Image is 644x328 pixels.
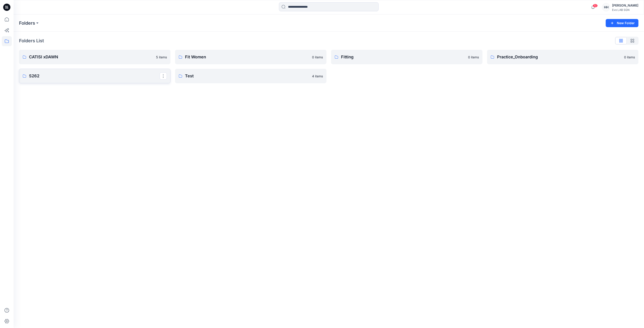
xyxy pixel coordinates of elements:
p: 5 items [156,55,167,59]
p: Fit Women [185,54,309,60]
p: Practice_Onboarding [497,54,621,60]
a: CATISI xDAWN5 items [19,50,171,64]
a: S262 [19,69,171,83]
p: CATISI xDAWN [29,54,153,60]
div: HH [602,3,610,11]
a: Fitting0 items [331,50,483,64]
button: New Folder [606,19,639,27]
p: S262 [29,73,160,79]
div: [PERSON_NAME] [612,3,638,8]
p: Test [185,73,309,79]
a: Test4 items [175,69,327,83]
p: 0 items [312,55,323,59]
div: Evo LAB SGN [612,8,638,12]
a: Folders [19,20,35,26]
p: 0 items [468,55,479,59]
p: Fitting [341,54,465,60]
a: Fit Women0 items [175,50,327,64]
p: Folders List [19,37,44,44]
p: 4 items [312,74,323,78]
a: Practice_Onboarding0 items [487,50,639,64]
span: 13 [593,4,598,7]
p: 0 items [624,55,635,59]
